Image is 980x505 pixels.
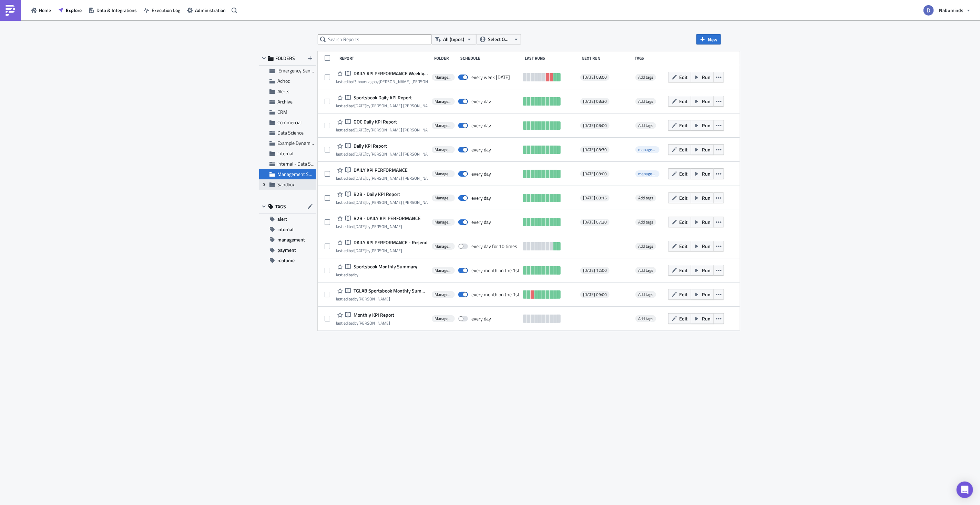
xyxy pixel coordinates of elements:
[431,34,476,44] button: All (types)
[435,316,452,321] span: Management Subscriptions
[583,147,607,152] span: [DATE] 08:30
[277,160,324,167] span: Internal - Data Science
[702,194,711,201] span: Run
[5,5,16,16] img: PushMetrics
[691,265,714,276] button: Run
[352,95,412,101] span: Sportsbook Daily KPI Report
[635,195,656,201] span: Add tags
[96,7,137,14] span: Data & Integrations
[435,147,452,152] span: Management Subscriptions
[488,36,511,43] span: Select Owner
[443,36,464,43] span: All (types)
[691,241,714,251] button: Run
[352,143,387,149] span: Daily KPI Report
[354,199,366,206] time: 2025-05-05T09:41:38Z
[668,144,691,155] button: Edit
[702,242,711,250] span: Run
[435,292,452,297] span: Management Subscriptions
[702,170,711,177] span: Run
[66,7,82,14] span: Explore
[680,242,688,250] span: Edit
[635,243,656,250] span: Add tags
[668,168,691,179] button: Edit
[471,98,491,105] div: every day
[354,223,366,230] time: 2025-05-14T13:11:30Z
[668,313,691,324] button: Edit
[668,217,691,227] button: Edit
[336,151,428,157] div: last edited by [PERSON_NAME] [PERSON_NAME]
[354,127,366,133] time: 2025-07-14T12:32:11Z
[352,119,397,125] span: GOC Daily KPI Report
[635,170,660,177] span: management
[259,224,316,235] button: internal
[583,292,607,297] span: [DATE] 09:00
[277,77,290,85] span: Adhoc
[352,167,408,173] span: DAILY KPI PERFORMANCE
[140,5,184,16] button: Execution Log
[336,200,428,205] div: last edited by [PERSON_NAME] [PERSON_NAME]
[354,102,366,109] time: 2025-07-14T07:52:47Z
[691,72,714,82] button: Run
[336,176,428,181] div: last edited by [PERSON_NAME] [PERSON_NAME]
[434,56,457,61] div: Folder
[476,34,521,44] button: Select Owner
[708,36,717,43] span: New
[702,98,711,105] span: Run
[275,55,295,61] span: FOLDERS
[435,75,452,80] span: Management Subscriptions
[583,195,607,201] span: [DATE] 08:15
[277,67,322,74] span: !Emergency Sendouts
[638,267,653,274] span: Add tags
[638,315,653,322] span: Add tags
[919,3,975,18] button: Nabuminds
[336,79,428,84] div: last edited by [PERSON_NAME] [PERSON_NAME]
[354,151,366,157] time: 2025-07-14T12:01:32Z
[691,289,714,300] button: Run
[275,204,286,210] span: TAGS
[583,171,607,177] span: [DATE] 08:00
[259,255,316,266] button: realtime
[668,192,691,203] button: Edit
[435,123,452,128] span: Management Subscriptions
[354,175,366,181] time: 2025-07-14T11:45:39Z
[471,74,510,80] div: every week on Monday
[638,74,653,80] span: Add tags
[277,129,304,136] span: Data Science
[336,248,428,253] div: last edited by [PERSON_NAME]
[259,235,316,245] button: management
[184,5,229,16] a: Administration
[336,103,428,108] div: last edited by [PERSON_NAME] [PERSON_NAME]
[691,217,714,227] button: Run
[28,5,54,16] a: Home
[635,146,660,153] span: management
[435,219,452,225] span: Management Subscriptions
[352,264,417,270] span: Sportsbook Monthly Summary
[680,315,688,322] span: Edit
[352,191,400,197] span: B2B - Daily KPI Report
[680,291,688,298] span: Edit
[336,296,428,301] div: last edited by [PERSON_NAME]
[635,74,656,81] span: Add tags
[435,195,452,201] span: Management Subscriptions
[277,245,296,255] span: payment
[352,312,394,318] span: Monthly KPI Report
[680,218,688,226] span: Edit
[471,122,491,129] div: every day
[583,99,607,104] span: [DATE] 08:30
[195,7,226,14] span: Administration
[680,146,688,153] span: Edit
[277,150,293,157] span: Internal
[336,224,421,229] div: last edited by [PERSON_NAME]
[277,170,334,178] span: Management Subscriptions
[352,215,421,221] span: B2B - DAILY KPI PERFORMANCE
[435,171,452,177] span: Management Subscriptions
[668,241,691,251] button: Edit
[635,219,656,226] span: Add tags
[691,96,714,107] button: Run
[435,99,452,104] span: Management Subscriptions
[702,291,711,298] span: Run
[471,267,520,274] div: every month on the 1st
[635,122,656,129] span: Add tags
[471,219,491,225] div: every day
[352,70,428,77] span: DAILY KPI PERFORMANCE Weekly Commercial Only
